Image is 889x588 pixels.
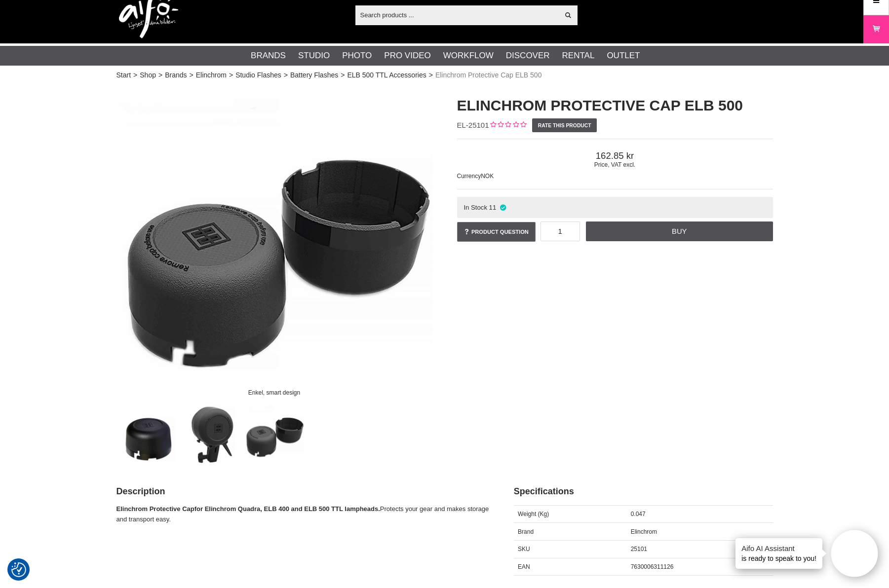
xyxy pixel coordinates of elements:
span: > [229,70,233,80]
a: Studio [298,49,330,62]
span: In Stock [464,204,487,211]
span: 7630006311126 [631,563,674,570]
span: > [284,70,288,80]
a: Elinchrom [196,70,227,80]
a: Workflow [443,49,494,62]
div: Enkel, smart design [240,384,309,401]
a: Brands [165,70,187,80]
img: Enkel, smart design [244,404,304,463]
span: Elinchrom [631,528,657,535]
span: 11 [489,204,497,211]
a: Photo [342,49,372,62]
span: > [190,70,193,80]
h2: Description [116,485,489,498]
a: Shop [140,70,156,80]
span: > [158,70,162,80]
a: Pro Video [384,49,430,62]
div: is ready to speak to you! [735,538,822,569]
a: Studio Flashes [235,70,281,80]
strong: Elinchrom Protective Cap [116,505,194,513]
a: Brands [251,49,286,62]
span: 25101 [631,546,647,552]
h2: Specifications [514,485,773,498]
span: Price, VAT excl. [457,161,773,168]
input: Search products ... [355,7,559,22]
a: Discover [506,49,550,62]
span: Brand [518,528,534,535]
span: > [429,70,433,80]
img: Revisit consent button [11,562,26,577]
img: Elinchrom skyddskåpa för ELB 500TTL ELB 400,Quadra [117,404,177,463]
button: Consent Preferences [11,561,26,579]
div: Customer rating: 0 [489,120,526,131]
a: Rate this product [532,118,597,132]
span: Protects your gear and makes storage and transport easy. [116,505,489,523]
img: Skyddar blixtrör och förenklar transport [181,404,240,463]
h1: Elinchrom Protective Cap ELB 500 [457,95,773,116]
a: Start [116,70,131,80]
span: Weight (Kg) [518,511,549,517]
span: EAN [518,563,530,570]
a: Rental [562,49,595,62]
span: SKU [518,546,530,552]
a: Buy [586,221,773,241]
a: ELB 500 TTL Accessories [347,70,426,80]
span: > [133,70,137,80]
h4: Aifo AI Assistant [741,543,816,553]
span: Elinchrom Protective Cap ELB 500 [435,70,542,80]
span: Currency [457,173,481,180]
span: 162.85 [457,150,773,161]
a: Battery Flashes [290,70,338,80]
span: NOK [481,173,494,180]
i: In stock [499,204,507,211]
span: 0.047 [631,511,646,517]
a: Product question [457,222,536,242]
strong: for Elinchrom Quadra, ELB 400 and ELB 500 TTL lampheads. [194,505,380,513]
a: Enkel, smart design [116,85,432,401]
a: Outlet [607,49,640,62]
span: > [341,70,345,80]
img: Elinchrom skyddskåpa för ELB 500TTL ELB 400,Quadra [116,85,432,401]
span: EL-25101 [457,121,489,129]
